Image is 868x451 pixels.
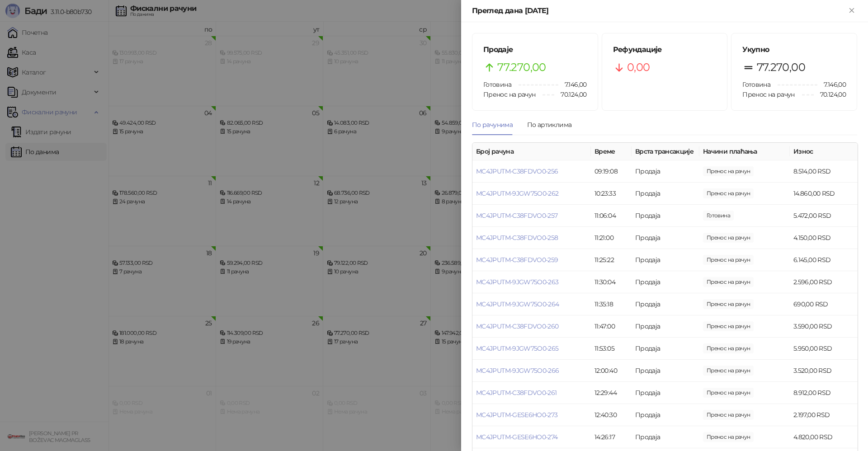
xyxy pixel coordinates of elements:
[814,89,846,99] span: 70.124,00
[790,160,858,183] td: 8.514,00 RSD
[632,360,699,382] td: Продаја
[483,80,511,89] span: Готовина
[591,183,632,205] td: 10:23:33
[476,389,557,397] a: MC4JPUTM-C38FDVO0-261
[703,366,754,376] span: 3.520,00
[632,338,699,360] td: Продаја
[591,143,632,160] th: Време
[790,227,858,249] td: 4.150,00 RSD
[703,255,754,265] span: 6.145,00
[558,80,587,89] span: 7.146,00
[632,143,699,160] th: Врста трансакције
[632,382,699,404] td: Продаја
[476,256,558,264] a: MC4JPUTM-C38FDVO0-259
[703,343,754,353] span: 5.950,00
[591,271,632,293] td: 11:30:04
[476,234,558,242] a: MC4JPUTM-C38FDVO0-258
[591,249,632,271] td: 11:25:22
[790,360,858,382] td: 3.520,00 RSD
[790,426,858,448] td: 4.820,00 RSD
[476,366,559,375] a: MC4JPUTM-9JGW75O0-266
[591,382,632,404] td: 12:29:44
[790,293,858,315] td: 690,00 RSD
[472,143,591,160] th: Број рачуна
[632,315,699,338] td: Продаја
[476,322,559,330] a: MC4JPUTM-C38FDVO0-260
[632,160,699,183] td: Продаја
[703,166,754,176] span: 8.514,00
[476,411,558,419] a: MC4JPUTM-GESE6HO0-273
[703,188,754,198] span: 14.860,00
[591,426,632,448] td: 14:26:17
[483,44,587,55] h5: Продаје
[483,90,535,99] span: Пренос на рачун
[632,205,699,227] td: Продаја
[703,388,754,398] span: 8.912,00
[790,338,858,360] td: 5.950,00 RSD
[790,249,858,271] td: 6.145,00 RSD
[476,278,559,286] a: MC4JPUTM-9JGW75O0-263
[790,143,858,160] th: Износ
[703,233,754,243] span: 4.150,00
[632,249,699,271] td: Продаја
[790,382,858,404] td: 8.912,00 RSD
[613,44,717,55] h5: Рефундације
[703,321,754,331] span: 3.590,00
[703,211,734,221] span: 5.472,00
[699,143,790,160] th: Начини плаћања
[591,160,632,183] td: 09:19:08
[476,344,559,352] a: MC4JPUTM-9JGW75O0-265
[632,404,699,426] td: Продаја
[632,227,699,249] td: Продаја
[591,338,632,360] td: 11:53:05
[742,80,770,89] span: Готовина
[591,205,632,227] td: 11:06:04
[790,315,858,338] td: 3.590,00 RSD
[790,271,858,293] td: 2.596,00 RSD
[632,183,699,205] td: Продаја
[632,271,699,293] td: Продаја
[703,432,754,442] span: 4.820,00
[497,59,546,76] span: 77.270,00
[591,404,632,426] td: 12:40:30
[757,59,805,76] span: 77.270,00
[627,59,650,76] span: 0,00
[742,90,794,99] span: Пренос на рачун
[472,5,846,16] div: Преглед дана [DATE]
[703,299,754,309] span: 690,00
[790,183,858,205] td: 14.860,00 RSD
[790,404,858,426] td: 2.197,00 RSD
[703,410,754,420] span: 2.197,00
[472,120,513,130] div: По рачунима
[742,44,846,55] h5: Укупно
[632,293,699,315] td: Продаја
[527,120,571,130] div: По артиклима
[846,5,857,16] button: Close
[554,89,586,99] span: 70.124,00
[817,80,846,89] span: 7.146,00
[591,360,632,382] td: 12:00:40
[591,293,632,315] td: 11:35:18
[476,189,559,197] a: MC4JPUTM-9JGW75O0-262
[476,211,558,220] a: MC4JPUTM-C38FDVO0-257
[703,277,754,287] span: 2.596,00
[476,167,558,175] a: MC4JPUTM-C38FDVO0-256
[632,426,699,448] td: Продаја
[476,300,559,308] a: MC4JPUTM-9JGW75O0-264
[476,433,558,441] a: MC4JPUTM-GESE6HO0-274
[591,227,632,249] td: 11:21:00
[591,315,632,338] td: 11:47:00
[790,205,858,227] td: 5.472,00 RSD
